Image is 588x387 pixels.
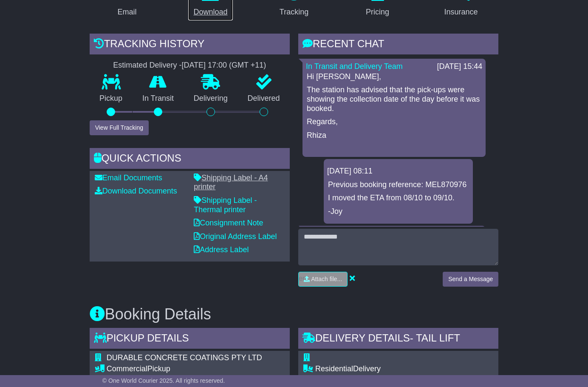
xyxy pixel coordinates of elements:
p: Regards, [307,117,481,127]
div: [DATE] 08:11 [327,167,469,176]
h3: Booking Details [90,306,499,323]
p: Pickup [90,94,133,103]
a: Original Address Label [194,232,277,241]
div: Delivery Details [298,328,498,351]
button: Send a Message [443,272,498,287]
a: Consignment Note [194,219,263,227]
p: -Joy [328,207,469,216]
p: Hi [PERSON_NAME], [307,72,481,82]
a: Email Documents [95,174,162,182]
div: Tracking history [90,34,290,57]
div: Pickup [107,364,285,374]
div: Insurance [444,6,478,18]
p: In Transit [133,94,184,103]
p: Delivering [184,94,237,103]
div: [DATE] 15:44 [437,62,483,71]
div: Quick Actions [90,148,290,171]
div: Email [117,6,136,18]
a: Shipping Label - A4 printer [194,174,268,191]
div: Estimated Delivery - [90,61,290,70]
div: Pricing [366,6,389,18]
div: Tracking [280,6,308,18]
span: DURABLE CONCRETE COATINGS PTY LTD [107,353,262,362]
div: RECENT CHAT [298,34,498,57]
div: [DATE] 17:00 (GMT +11) [181,61,266,70]
p: I moved the ETA from 08/10 to 09/10. [328,193,469,203]
a: Shipping Label - Thermal printer [194,196,257,214]
div: Download [193,6,227,18]
span: Residential [315,364,353,373]
p: Rhiza [307,131,481,140]
p: The station has advised that the pick-ups were showing the collection date of the day before it w... [307,85,481,113]
p: Previous booking reference: MEL870976 [328,180,469,190]
p: Delivered [237,94,290,103]
a: Address Label [194,245,249,254]
button: View Full Tracking [90,120,149,135]
div: Pickup Details [90,328,290,351]
span: - Tail Lift [410,332,460,344]
a: Download Documents [95,187,177,195]
div: Delivery [315,364,445,374]
a: In Transit and Delivery Team [306,62,403,71]
span: Commercial [107,364,147,373]
span: © One World Courier 2025. All rights reserved. [102,377,225,384]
